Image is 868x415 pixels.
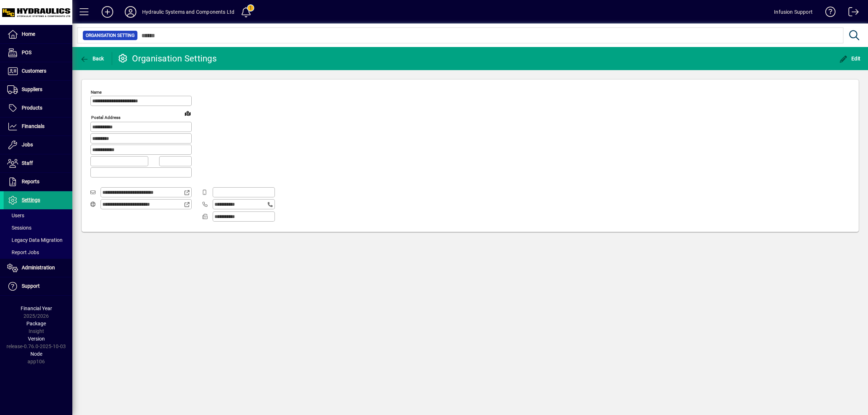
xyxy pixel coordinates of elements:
span: Node [30,351,42,357]
button: Profile [119,5,142,18]
span: Support [22,283,40,289]
span: Report Jobs [7,249,39,255]
mat-label: Name [91,90,102,95]
span: Users [7,213,24,218]
span: Package [26,321,46,326]
span: Jobs [22,142,33,147]
span: Settings [22,197,40,203]
app-page-header-button: Back [72,52,112,65]
span: Reports [22,179,39,184]
a: Products [4,99,72,117]
div: Organisation Settings [118,53,217,64]
a: Suppliers [4,81,72,99]
button: Back [78,52,106,65]
a: Report Jobs [4,246,72,258]
a: View on map [182,107,193,119]
a: Customers [4,62,72,80]
a: POS [4,44,72,62]
a: Financials [4,117,72,136]
span: Suppliers [22,86,42,92]
span: Sessions [7,225,31,231]
a: Logout [843,1,859,25]
a: Home [4,25,72,43]
a: Users [4,209,72,222]
a: Sessions [4,222,72,234]
span: Customers [22,68,46,74]
span: Version [28,336,45,342]
span: Back [80,56,104,61]
a: Staff [4,154,72,172]
a: Knowledge Base [820,1,836,25]
span: Financials [22,123,44,129]
button: Add [96,5,119,18]
a: Support [4,277,72,295]
div: Infusion Support [774,6,813,18]
span: Edit [839,56,861,61]
span: Administration [22,265,55,270]
span: Financial Year [21,305,52,311]
button: Edit [837,52,863,65]
a: Legacy Data Migration [4,234,72,246]
span: Products [22,105,42,111]
a: Administration [4,259,72,277]
span: Home [22,31,35,37]
div: Hydraulic Systems and Components Ltd [142,6,234,18]
span: POS [22,50,31,55]
span: Organisation Setting [86,32,135,39]
span: Staff [22,160,33,166]
a: Reports [4,173,72,191]
span: Legacy Data Migration [7,237,63,243]
a: Jobs [4,136,72,154]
